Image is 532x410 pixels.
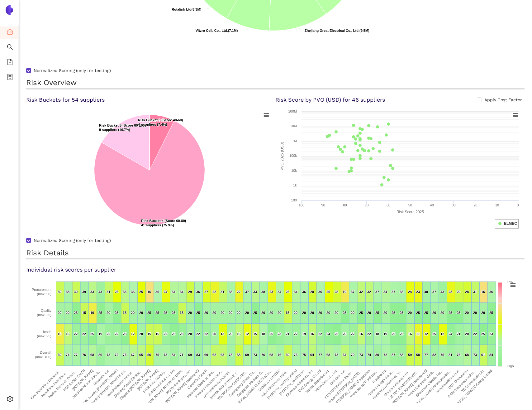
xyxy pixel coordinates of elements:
text: 100 [291,198,297,202]
text: 22 [318,332,322,336]
text: TAOGLAS LIMITED [257,369,282,393]
text: 19 [302,332,306,336]
text: Clayens [PERSON_NAME] [119,369,151,401]
text: 20 [204,311,208,315]
text: 77 [318,353,322,357]
text: 9 suppliers (16.7%) [99,123,146,132]
text: JUMO GmbH & Co. KG [147,369,175,397]
text: 20 [212,311,216,315]
text: 25 [253,311,257,315]
text: 43 [440,290,444,294]
text: 22 [82,332,86,336]
text: 35 [131,290,135,294]
text: Moltec Molas de Precis… [48,369,78,399]
text: 25 [115,311,118,315]
text: 37 [432,290,436,294]
text: 22 [107,332,110,336]
text: 38 [400,290,403,294]
text: 75 [155,353,159,357]
text: 35 [155,290,159,294]
text: 25 [416,311,420,315]
text: 34 [383,290,387,294]
text: 22 [196,332,200,336]
text: 72 [115,353,118,357]
text: 76 [294,353,297,357]
text: 62 [212,353,216,357]
text: 20 [465,311,469,315]
text: 82 [432,353,436,357]
text: 25 [115,290,118,294]
text: 25 [449,311,452,315]
text: 64 [343,353,347,357]
tspan: Rotalink Ltd [172,7,192,11]
text: 0 [517,203,519,207]
text: 56 [147,353,151,357]
text: 73 [164,353,167,357]
text: 15 [155,332,159,336]
text: 20 [58,311,61,315]
text: 41 suppliers (75.9%) [141,219,186,227]
text: 60 [387,203,390,207]
text: 28 [335,290,338,294]
text: 20 [318,311,322,315]
text: 20 [107,311,110,315]
text: 33 [90,290,94,294]
text: 22 [115,332,118,336]
text: 70 [365,203,368,207]
text: 74 [367,353,371,357]
text: 20 [335,311,338,315]
text: Falco Electronics Méxi… [260,369,289,398]
span: dashboard [7,27,13,39]
text: 31 [107,290,110,294]
text: Novatechicotes Indust… [106,369,135,398]
text: 25 [123,332,126,336]
text: 10 [495,203,499,207]
text: 10 [90,311,94,315]
text: 15 [253,332,257,336]
text: 30 [58,290,61,294]
text: 73 [253,353,257,357]
text: 25 [359,311,363,315]
text: 23 [269,290,273,294]
text: 19 [343,290,346,294]
text: 60 [58,353,61,357]
text: 25 [400,311,403,315]
text: 25 [400,332,403,336]
text: Procurement (max. 50) [32,288,51,296]
text: 75 [440,353,444,357]
text: 59 [408,353,412,357]
text: 16 [481,290,485,294]
text: 100M [288,109,297,113]
text: 68 [269,353,273,357]
text: Guangdong Minfei Mo… [228,369,257,398]
text: (6.3M) [172,7,202,11]
span: search [7,42,13,54]
text: 43 [98,290,102,294]
text: 28 [310,290,314,294]
text: 16 [310,332,314,336]
text: 16 [66,332,69,336]
text: KG Technologies, Inc. [165,369,192,395]
text: 39 [82,290,86,294]
text: Health (max. 25) [37,330,51,338]
img: Logo [4,5,14,15]
span: Risk Buckets for 54 suppliers [26,96,105,104]
text: Proauto Produtos De A… [194,369,224,398]
text: 37 [392,290,395,294]
text: 24 [326,332,330,336]
text: 76 [261,353,265,357]
text: 23 [449,290,452,294]
text: 25 [424,311,428,315]
span: Apply Cost Factor [482,97,525,103]
text: 36 [489,290,493,294]
text: 81 [449,353,452,357]
text: 20 [473,203,477,207]
text: HORA eTec GMBH [63,369,86,392]
text: High [507,364,514,368]
tspan: Zhejiang Great Electrical Co., Ltd. [305,29,359,32]
text: 25 [147,311,151,315]
text: 58 [416,353,420,357]
text: 20 [221,311,224,315]
text: 34 [172,290,176,294]
text: 58 [237,353,240,357]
